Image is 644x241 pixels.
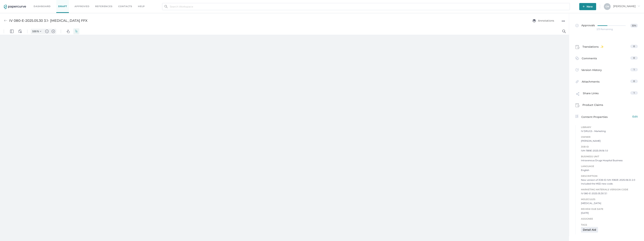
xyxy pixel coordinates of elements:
button: New [579,3,596,10]
img: claims-icon.71597b81.svg [576,45,580,49]
a: Attachments0 [576,80,638,85]
span: 1 [634,91,634,94]
a: References [95,4,113,8]
button: Search [561,0,567,6]
i: arrow_right [637,5,640,7]
span: 0 [633,80,635,83]
span: Marketing Materials Version Code [581,188,638,192]
img: annotation-layers.cc6d0e6b.svg [532,19,536,23]
span: Annotations [532,19,554,22]
span: % [37,2,39,5]
span: Assignee [581,217,638,221]
span: 0 [633,45,635,48]
button: Pan [65,0,71,6]
div: help [138,4,145,8]
span: 33% [630,24,638,28]
span: Version History [581,68,602,73]
span: [PERSON_NAME] [581,139,638,143]
img: papercurve-logo-colour.7244d18c.svg [4,5,26,9]
div: IV 080-E-2025.05.30 3.1- [MEDICAL_DATA] FFX [9,17,87,24]
span: Share Links [583,91,599,98]
button: Panel [9,0,15,6]
span: 1 [634,68,634,71]
button: Zoom Controls [38,1,44,6]
span: Review Due Date [581,207,638,211]
img: default-pan.svg [66,2,70,5]
a: Content PropertiesEdit [576,114,638,119]
span: New version of JOB ID IVH-1082E-2025.06.12-2.0 Included the MSD new code. [581,178,638,186]
span: IVH-1189E-2025.09.16-1.0 [581,149,638,153]
a: Contacts [118,4,132,8]
img: default-minus.svg [45,2,49,5]
a: Comments0 [576,56,638,62]
span: Tags [581,223,635,227]
div: Detail Aid [581,227,598,233]
span: Attachments [582,80,600,85]
span: Translations [582,45,604,50]
span: Job ID [581,145,638,149]
div: ●●● [562,18,565,24]
span: [DATE] [581,211,638,215]
img: versions-icon.ee5af6b0.svg [576,68,579,72]
img: default-plus.svg [52,2,55,5]
input: Search Workspace [162,3,570,10]
span: Edit [632,114,638,119]
a: Translations0 [576,45,638,50]
span: Approvals [576,24,595,28]
img: share-link-icon.af96a55c.svg [576,92,580,97]
span: Description [581,174,638,178]
img: content-properties-icon.34d20aed.svg [576,115,579,118]
img: attachments-icon.0dd0e375.svg [576,80,579,84]
span: 0 [633,56,635,59]
a: Share Links1 [576,91,638,98]
a: Version History1 [576,68,638,73]
a: Product Claims [576,103,638,108]
span: Language [581,164,638,168]
img: default-leftsidepanel.svg [10,2,14,5]
span: Intravenous Drugs Hospital Business [581,159,638,162]
span: [PERSON_NAME] [613,5,640,8]
a: Approvals33% [573,20,640,34]
button: Zoom out [44,1,50,6]
img: default-select.svg [75,2,78,5]
span: C N [606,5,609,8]
img: plus-white.e19ec114.svg [583,5,585,8]
img: chevron.svg [40,3,41,4]
span: English [581,168,638,172]
img: back-arrow-grey.72011ae3.svg [4,19,7,22]
button: View Controls [17,0,23,6]
a: Dashboard [34,4,51,8]
span: [MEDICAL_DATA] [581,201,638,205]
input: Set zoom [31,2,37,5]
a: Approved [74,4,89,8]
button: Zoom in [50,1,56,6]
img: claims-icon.71597b81.svg [576,103,580,107]
button: Select [73,0,79,6]
div: Content Properties [576,114,638,119]
span: New [583,3,593,10]
span: IV DRUGS - Marketing [581,129,638,133]
span: Comments [582,56,597,62]
img: default-viewcontrols.svg [18,2,22,5]
img: comment-icon.4fbda5a2.svg [576,57,579,61]
span: Product Claims [582,103,603,108]
span: Business Unit [581,154,638,159]
img: approved-grey.341b8de9.svg [576,24,579,27]
button: Annotations [529,17,558,24]
span: Library [581,125,638,129]
span: Molecules [581,197,638,201]
img: search.bf03fe8b.svg [165,5,168,8]
span: Owner [581,135,638,139]
span: IV 080-E-2025.05.30 3.1 [581,192,638,195]
img: default-magnifying-glass.svg [562,2,566,5]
